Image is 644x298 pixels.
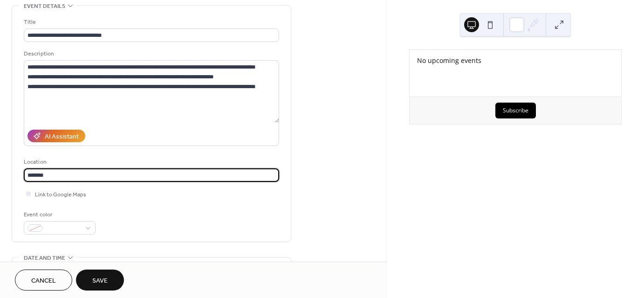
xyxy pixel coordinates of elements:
[27,130,85,142] button: AI Assistant
[24,253,65,263] span: Date and time
[35,190,86,200] span: Link to Google Maps
[45,132,79,142] div: AI Assistant
[417,55,614,65] div: No upcoming events
[31,276,56,286] span: Cancel
[24,1,65,11] span: Event details
[24,210,94,220] div: Event color
[15,270,72,291] button: Cancel
[24,17,277,27] div: Title
[24,157,277,167] div: Location
[92,276,108,286] span: Save
[76,270,124,291] button: Save
[495,103,536,118] button: Subscribe
[24,49,277,59] div: Description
